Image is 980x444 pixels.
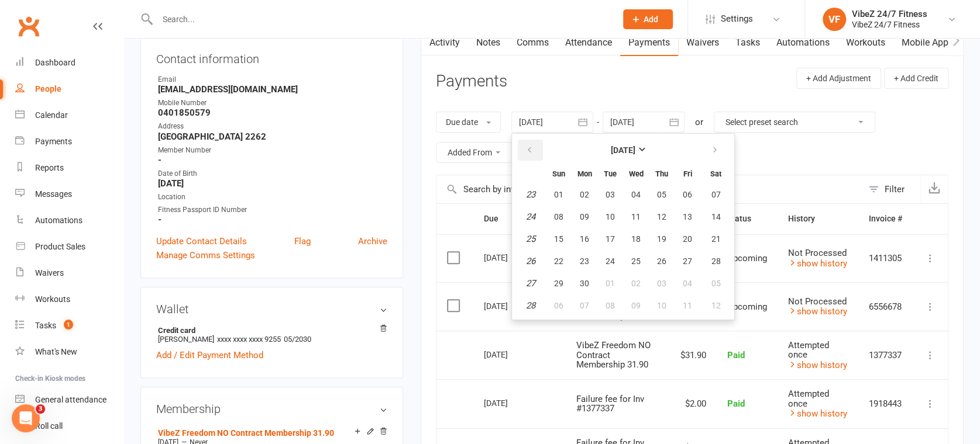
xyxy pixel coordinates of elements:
[484,248,538,266] div: [DATE]
[580,234,589,244] span: 16
[35,189,72,199] div: Messages
[154,11,608,27] input: Search...
[657,256,666,266] span: 26
[15,413,123,439] a: Roll call
[156,303,387,315] h3: Wallet
[576,340,651,370] span: VibeZ Freedom NO Contract Membership 31.90
[15,129,123,155] a: Payments
[711,212,721,221] span: 14
[683,212,692,221] span: 13
[15,286,123,313] a: Workouts
[701,295,731,316] button: 12
[620,29,678,56] a: Payments
[675,251,700,272] button: 27
[554,190,563,199] span: 01
[711,256,721,266] span: 28
[649,273,674,294] button: 03
[15,234,123,260] a: Product Sales
[598,184,623,205] button: 03
[526,300,535,311] em: 28
[683,301,692,310] span: 11
[683,279,692,288] span: 04
[156,403,387,415] h3: Membership
[158,168,387,179] div: Date of Birth
[158,326,381,335] strong: Credit card
[156,348,263,362] a: Add / Edit Payment Method
[838,29,893,56] a: Workouts
[727,29,768,56] a: Tasks
[644,15,658,24] span: Add
[158,98,387,109] div: Mobile Number
[858,204,913,234] th: Invoice #
[624,206,648,227] button: 11
[15,260,123,286] a: Waivers
[35,216,82,225] div: Automations
[649,228,674,249] button: 19
[788,258,847,269] a: show history
[35,421,63,431] div: Roll call
[701,184,731,205] button: 07
[788,388,829,409] span: Attempted once
[788,360,847,370] a: show history
[580,256,589,266] span: 23
[158,428,334,438] a: VibeZ Freedom NO Contract Membership 31.90
[727,350,745,360] span: Paid
[611,145,635,155] strong: [DATE]
[788,340,829,360] span: Attempted once
[35,163,64,172] div: Reports
[598,251,623,272] button: 24
[606,190,615,199] span: 03
[158,121,387,132] div: Address
[701,206,731,227] button: 14
[15,339,123,365] a: What's New
[858,379,913,428] td: 1918443
[631,279,641,288] span: 02
[631,256,641,266] span: 25
[598,206,623,227] button: 10
[885,182,905,196] div: Filter
[557,29,620,56] a: Attendance
[727,301,767,312] span: Upcoming
[156,234,247,248] a: Update Contact Details
[526,278,535,289] em: 27
[473,204,566,234] th: Due
[35,242,85,251] div: Product Sales
[823,8,846,31] div: VF
[788,248,847,258] span: Not Processed
[675,273,700,294] button: 04
[796,68,881,89] button: + Add Adjustment
[580,190,589,199] span: 02
[546,206,571,227] button: 08
[436,72,507,91] h3: Payments
[666,379,717,428] td: $2.00
[710,169,721,178] small: Saturday
[35,110,68,120] div: Calendar
[484,394,538,412] div: [DATE]
[675,206,700,227] button: 13
[14,12,43,41] a: Clubworx
[576,394,644,414] span: Failure fee for Inv #1377337
[284,335,311,344] span: 05/2030
[788,296,847,307] span: Not Processed
[526,189,535,200] em: 23
[554,256,563,266] span: 22
[721,6,753,32] span: Settings
[695,115,703,129] div: or
[15,50,123,76] a: Dashboard
[554,279,563,288] span: 29
[35,84,61,93] div: People
[657,212,666,221] span: 12
[526,234,535,244] em: 25
[436,142,513,163] button: Added From
[158,155,387,165] strong: -
[15,155,123,181] a: Reports
[884,68,948,89] button: + Add Credit
[546,251,571,272] button: 22
[217,335,281,344] span: xxxx xxxx xxxx 9255
[64,320,73,329] span: 1
[35,58,75,67] div: Dashboard
[572,228,597,249] button: 16
[675,295,700,316] button: 11
[158,131,387,142] strong: [GEOGRAPHIC_DATA] 2262
[623,9,673,29] button: Add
